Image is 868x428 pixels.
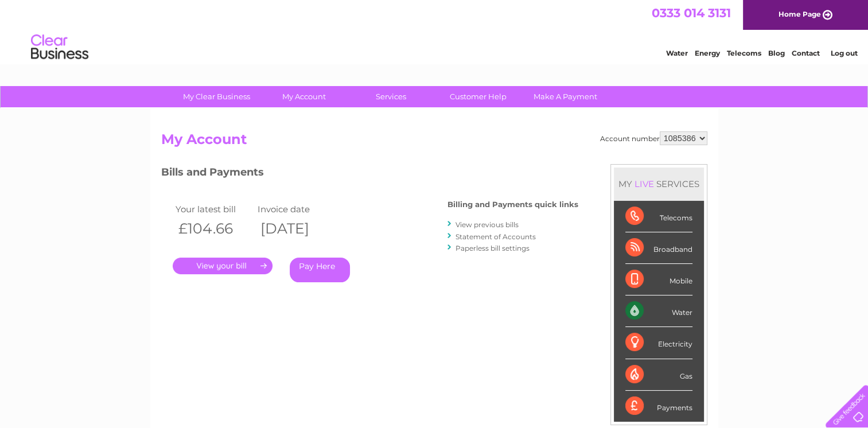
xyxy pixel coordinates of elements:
[173,258,273,274] a: .
[255,201,337,217] td: Invoice date
[169,86,264,107] a: My Clear Business
[255,217,337,240] th: [DATE]
[344,86,438,107] a: Services
[173,217,255,240] th: £104.66
[290,258,350,282] a: Pay Here
[456,232,536,241] a: Statement of Accounts
[625,264,692,295] div: Mobile
[614,168,704,200] div: MY SERVICES
[625,295,692,327] div: Water
[830,49,857,57] a: Log out
[632,178,656,189] div: LIVE
[431,86,526,107] a: Customer Help
[792,49,820,57] a: Contact
[695,49,720,57] a: Energy
[625,359,692,391] div: Gas
[164,6,706,56] div: Clear Business is a trading name of Verastar Limited (registered in [GEOGRAPHIC_DATA] No. 3667643...
[30,30,89,65] img: logo.png
[518,86,613,107] a: Make A Payment
[625,391,692,422] div: Payments
[600,131,707,145] div: Account number
[727,49,761,57] a: Telecoms
[666,49,688,57] a: Water
[625,232,692,264] div: Broadband
[456,220,519,229] a: View previous bills
[768,49,785,57] a: Blog
[173,201,255,217] td: Your latest bill
[456,244,530,252] a: Paperless bill settings
[652,6,731,20] a: 0333 014 3131
[625,327,692,359] div: Electricity
[161,131,707,153] h2: My Account
[161,164,578,184] h3: Bills and Payments
[625,201,692,232] div: Telecoms
[256,86,351,107] a: My Account
[447,200,578,209] h4: Billing and Payments quick links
